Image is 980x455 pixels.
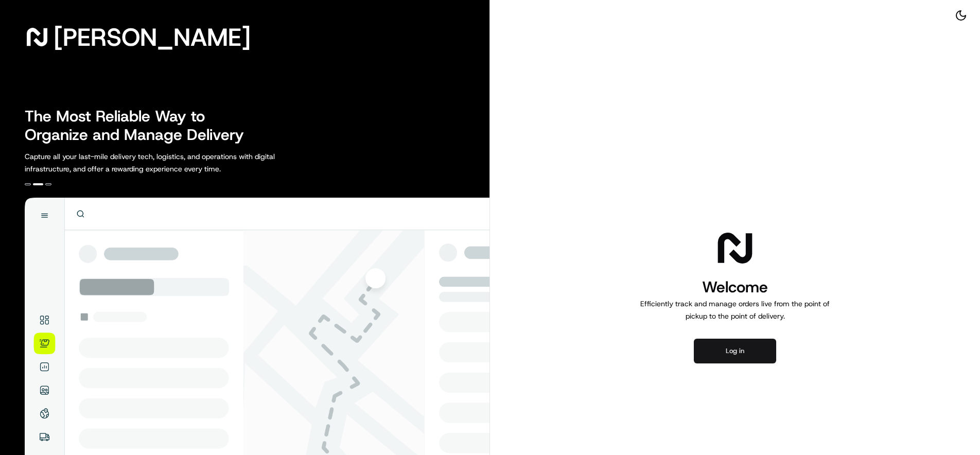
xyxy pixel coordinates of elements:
button: Log in [694,339,776,363]
span: [PERSON_NAME] [54,27,251,47]
p: Capture all your last-mile delivery tech, logistics, and operations with digital infrastructure, ... [25,150,321,175]
h2: The Most Reliable Way to Organize and Manage Delivery [25,107,255,144]
p: Efficiently track and manage orders live from the point of pickup to the point of delivery. [636,297,834,322]
h1: Welcome [636,277,834,297]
